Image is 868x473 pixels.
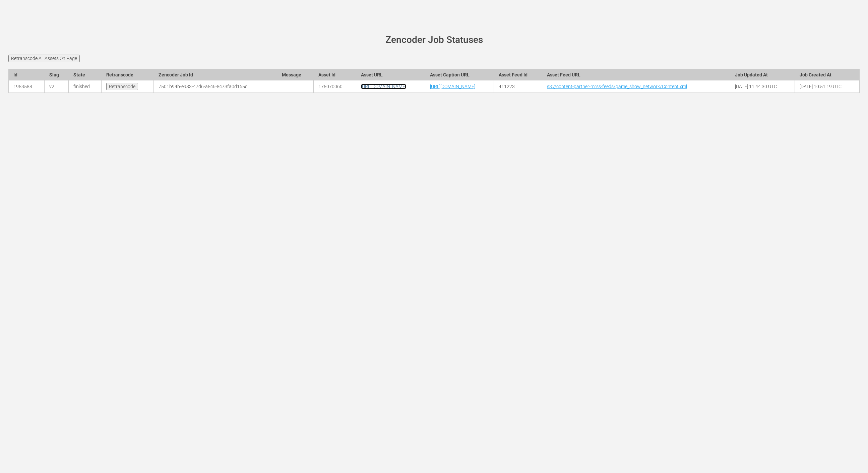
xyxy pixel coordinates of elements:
th: Id [9,69,45,80]
td: [DATE] 10:51:19 UTC [795,80,859,93]
h1: Zencoder Job Statuses [18,35,850,45]
td: finished [69,80,102,93]
td: [DATE] 11:44:30 UTC [730,80,795,93]
td: 175070060 [314,80,356,93]
th: Retranscode [102,69,153,80]
td: v2 [44,80,69,93]
a: s3://content-partner-mrss-feeds/game_show_network/Content.xml [547,84,687,89]
th: Message [277,69,314,80]
th: Job Created At [795,69,859,80]
td: 1953588 [9,80,45,93]
th: Slug [44,69,69,80]
a: [URL][DOMAIN_NAME] [361,84,406,89]
th: Asset Feed Id [494,69,542,80]
td: 411223 [494,80,542,93]
th: Asset Id [314,69,356,80]
input: Retranscode [106,83,138,90]
input: Retranscode All Assets On Page [8,55,80,62]
th: Job Updated At [730,69,795,80]
th: State [69,69,102,80]
td: 7501b94b-e983-47d6-a5c6-8c73fa0d165c [153,80,277,93]
th: Asset URL [356,69,425,80]
a: [URL][DOMAIN_NAME] [430,84,475,89]
th: Asset Feed URL [542,69,730,80]
th: Zencoder Job Id [153,69,277,80]
th: Asset Caption URL [425,69,494,80]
